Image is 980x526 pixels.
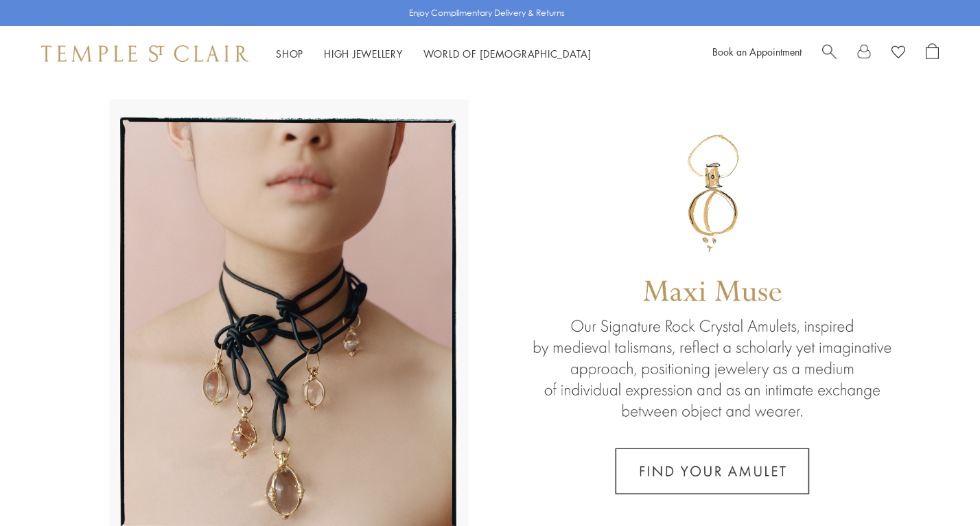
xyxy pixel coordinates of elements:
a: Open Shopping Bag [926,43,939,64]
a: ShopShop [276,47,303,60]
p: Enjoy Complimentary Delivery & Returns [409,6,565,20]
nav: Main navigation [276,45,592,62]
a: High JewelleryHigh Jewellery [324,47,403,60]
a: Search [822,43,837,64]
a: World of [DEMOGRAPHIC_DATA]World of [DEMOGRAPHIC_DATA] [423,47,592,60]
a: Book an Appointment [712,45,802,58]
img: Temple St. Clair [41,45,248,62]
a: View Wishlist [891,43,905,64]
iframe: Gorgias live chat messenger [911,461,966,512]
